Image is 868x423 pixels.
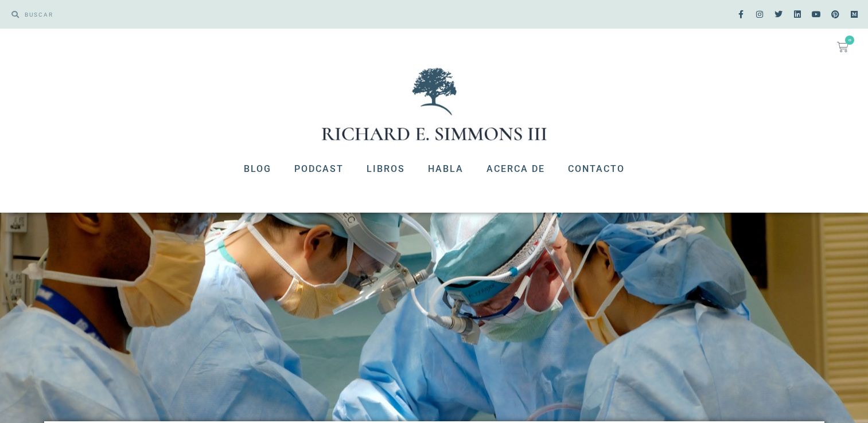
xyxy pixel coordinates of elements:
[283,154,355,184] a: Podcast
[19,6,429,23] input: BUSCAR
[417,154,475,184] a: Habla
[232,154,283,184] a: Blog
[845,36,854,45] span: 0
[823,34,862,60] a: 0
[475,154,556,184] a: Acerca de
[355,154,417,184] a: Libros
[556,154,636,184] a: Contacto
